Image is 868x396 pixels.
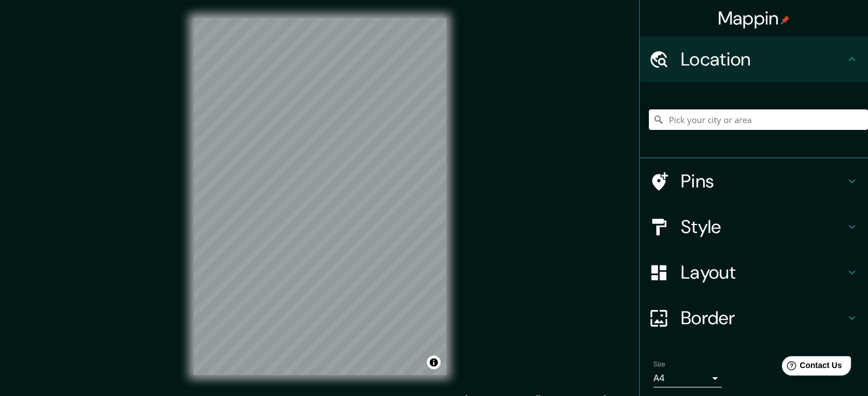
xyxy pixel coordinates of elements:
[766,352,855,383] iframe: Help widget launcher
[427,356,441,369] button: Toggle attribution
[681,215,845,238] h4: Style
[193,18,446,375] canvas: Map
[681,261,845,284] h4: Layout
[649,109,868,130] input: Pick your city or area
[653,369,722,387] div: A4
[653,360,665,369] label: Size
[718,7,790,30] h4: Mappin
[640,295,868,341] div: Border
[640,250,868,295] div: Layout
[640,158,868,204] div: Pins
[640,204,868,250] div: Style
[681,48,845,71] h4: Location
[781,15,790,25] img: pin-icon.png
[681,170,845,193] h4: Pins
[640,36,868,82] div: Location
[681,307,845,329] h4: Border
